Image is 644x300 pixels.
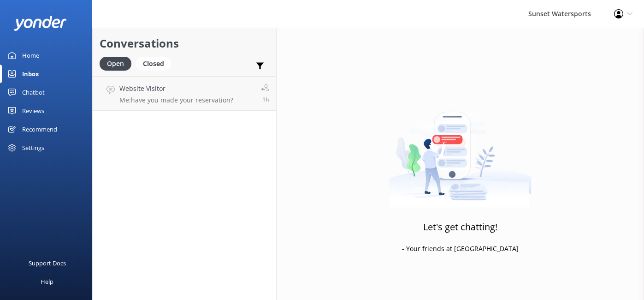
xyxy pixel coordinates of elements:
p: Me: have you made your reservation? [119,96,233,104]
div: Inbox [22,65,39,83]
p: - Your friends at [GEOGRAPHIC_DATA] [402,244,519,254]
a: Closed [136,58,176,68]
div: Closed [136,57,171,71]
div: Settings [22,138,44,157]
div: Chatbot [22,83,45,102]
div: Home [22,46,39,65]
div: Reviews [22,102,44,120]
div: Support Docs [29,254,66,272]
h4: Website Visitor [119,84,233,94]
span: Oct 02 2025 11:45am (UTC -05:00) America/Cancun [262,96,269,103]
h2: Conversations [100,35,269,52]
img: artwork of a man stealing a conversation from at giant smartphone [389,92,532,208]
div: Recommend [22,120,57,138]
div: Help [41,272,53,291]
a: Open [100,58,136,68]
div: Open [100,57,131,71]
img: yonder-white-logo.png [14,16,67,31]
h3: Let's get chatting! [423,220,497,234]
a: Website VisitorMe:have you made your reservation?1h [93,76,276,111]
